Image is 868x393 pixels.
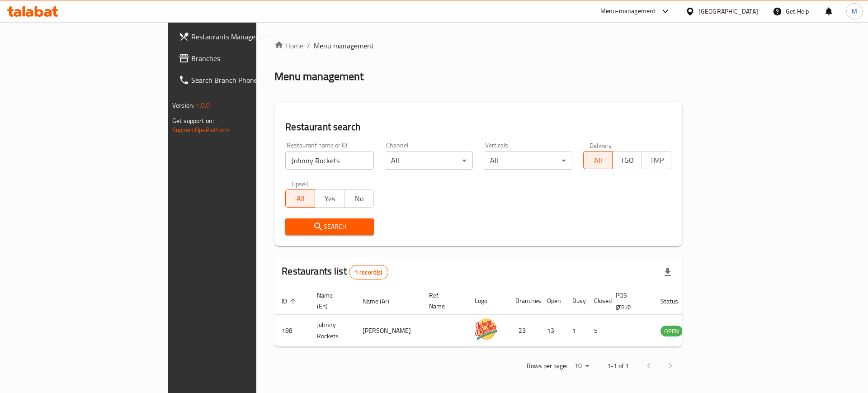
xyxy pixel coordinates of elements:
span: Menu management [314,40,374,51]
td: 1 [565,315,587,347]
span: M [852,6,857,16]
span: Get support on: [172,115,214,127]
th: Closed [587,287,609,315]
button: Yes [315,189,344,208]
span: ID [282,296,299,307]
h2: Restaurants list [282,265,388,279]
th: Busy [565,287,587,315]
td: 5 [587,315,609,347]
a: Support.OpsPlatform [172,124,230,136]
span: POS group [616,290,642,312]
a: Restaurants Management [171,26,313,47]
button: TGO [612,151,642,169]
h2: Menu management [274,69,363,84]
span: Search Branch Phone [191,75,306,85]
span: Name (En) [317,290,344,312]
a: Branches [171,47,313,69]
td: 13 [540,315,565,347]
button: All [285,189,315,208]
span: Ref. Name [429,290,457,312]
span: 1.0.0 [196,99,210,111]
span: Restaurants Management [191,31,306,42]
img: Johnny Rockets [475,317,497,340]
button: Search [285,218,373,235]
input: Search for restaurant name or ID.. [285,152,373,170]
button: All [583,151,613,169]
span: Name (Ar) [363,296,401,307]
button: TMP [642,151,671,169]
label: Delivery [590,142,612,148]
span: No [348,192,370,205]
span: Status [660,296,690,307]
td: Johnny Rockets [310,315,355,347]
div: Menu-management [600,6,656,17]
span: All [289,192,311,205]
label: Upsell [292,180,308,187]
span: Version: [172,99,194,111]
span: TMP [646,154,668,167]
button: No [344,189,374,208]
span: All [587,154,609,167]
span: Search [292,221,366,232]
div: Export file [657,261,679,283]
p: 1-1 of 1 [607,360,629,372]
div: Total records count [349,265,388,279]
td: 23 [508,315,540,347]
div: [GEOGRAPHIC_DATA] [698,6,758,16]
div: Rows per page: [571,360,593,373]
h2: Restaurant search [285,120,671,134]
th: Branches [508,287,540,315]
span: TGO [616,154,638,167]
td: [PERSON_NAME] [355,315,422,347]
span: Branches [191,53,306,64]
a: Search Branch Phone [171,69,313,91]
span: 1 record(s) [349,268,388,277]
div: OPEN [660,326,683,336]
table: enhanced table [274,287,732,347]
span: Yes [319,192,341,205]
th: Logo [467,287,508,315]
p: Rows per page: [527,360,567,372]
div: All [385,152,473,170]
th: Open [540,287,565,315]
div: All [484,152,572,170]
span: OPEN [660,326,683,336]
nav: breadcrumb [274,40,682,51]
